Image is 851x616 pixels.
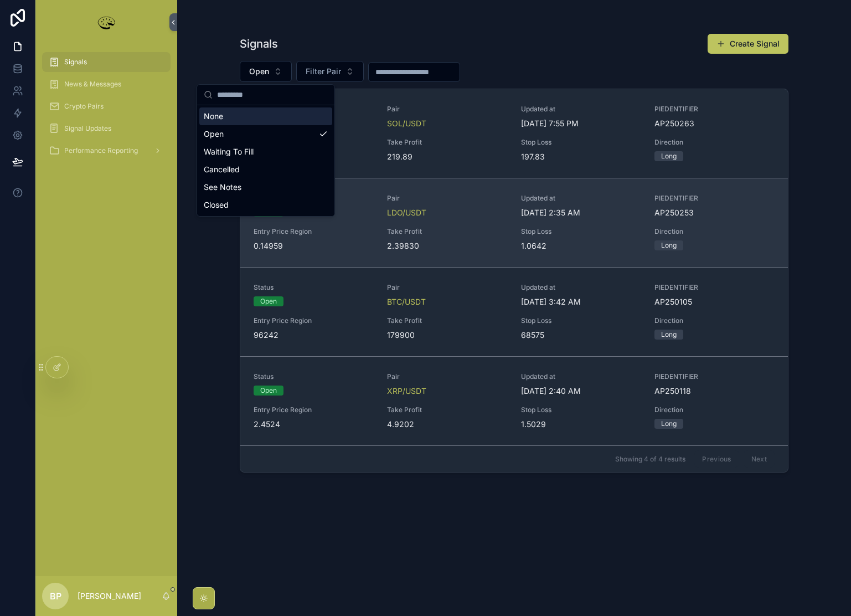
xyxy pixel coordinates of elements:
[521,296,641,307] span: [DATE] 3:42 AM
[387,405,507,414] span: Take Profit
[521,194,641,203] span: Updated at
[654,227,775,236] span: Direction
[387,151,507,162] span: 219.89
[661,330,677,340] div: Long
[654,372,775,381] span: PIEDENTIFIER
[254,240,374,251] span: 0.14959
[240,178,788,267] a: StatusOpenPairLDO/USDTUpdated at[DATE] 2:35 AMPIEDENTIFIERAP250253Entry Price Region0.14959Take P...
[387,227,507,236] span: Take Profit
[306,66,341,77] span: Filter Pair
[615,455,685,464] span: Showing 4 of 4 results
[387,386,426,397] a: XRP/USDT
[64,124,111,133] span: Signal Updates
[240,267,788,356] a: StatusOpenPairBTC/USDTUpdated at[DATE] 3:42 AMPIEDENTIFIERAP250105Entry Price Region96242Take Pro...
[240,356,788,445] a: StatusOpenPairXRP/USDTUpdated at[DATE] 2:40 AMPIEDENTIFIERAP250118Entry Price Region2.4524Take Pr...
[654,138,775,147] span: Direction
[199,161,332,178] div: Cancelled
[199,107,332,125] div: None
[654,405,775,414] span: Direction
[197,105,334,216] div: Suggestions
[521,151,641,162] span: 197.83
[254,283,374,292] span: Status
[254,372,374,381] span: Status
[654,386,775,397] span: AP250118
[42,119,171,138] a: Signal Updates
[387,105,507,114] span: Pair
[199,178,332,196] div: See Notes
[387,118,426,129] a: SOL/USDT
[240,36,278,52] h1: Signals
[64,146,138,155] span: Performance Reporting
[654,194,775,203] span: PIEDENTIFIER
[654,296,775,307] span: AP250105
[521,330,641,341] span: 68575
[199,196,332,214] div: Closed
[64,102,104,111] span: Crypto Pairs
[387,194,507,203] span: Pair
[521,283,641,292] span: Updated at
[654,316,775,325] span: Direction
[387,296,426,307] a: BTC/USDT
[521,118,641,129] span: [DATE] 7:55 PM
[654,283,775,292] span: PIEDENTIFIER
[387,372,507,381] span: Pair
[521,419,641,430] span: 1.5029
[387,419,507,430] span: 4.9202
[42,96,171,116] a: Crypto Pairs
[42,141,171,161] a: Performance Reporting
[42,74,171,94] a: News & Messages
[50,589,61,603] span: BP
[661,240,677,250] div: Long
[260,296,277,306] div: Open
[387,138,507,147] span: Take Profit
[240,89,788,178] a: StatusOpenPairSOL/USDTUpdated at[DATE] 7:55 PMPIEDENTIFIERAP250263Entry Price Region206.45Take Pr...
[654,207,775,218] span: AP250253
[661,419,677,429] div: Long
[387,330,507,341] span: 179900
[78,591,141,602] p: [PERSON_NAME]
[521,138,641,147] span: Stop Loss
[521,405,641,414] span: Stop Loss
[521,207,641,218] span: [DATE] 2:35 AM
[254,419,374,430] span: 2.4524
[35,44,177,175] div: scrollable content
[387,240,507,251] span: 2.39830
[64,80,121,89] span: News & Messages
[254,316,374,325] span: Entry Price Region
[708,34,788,54] button: Create Signal
[521,372,641,381] span: Updated at
[521,386,641,397] span: [DATE] 2:40 AM
[654,105,775,114] span: PIEDENTIFIER
[661,151,677,161] div: Long
[64,58,87,66] span: Signals
[199,125,332,143] div: Open
[249,66,269,77] span: Open
[260,386,277,396] div: Open
[387,316,507,325] span: Take Profit
[654,118,775,129] span: AP250263
[254,227,374,236] span: Entry Price Region
[199,143,332,161] div: Waiting To Fill
[254,330,374,341] span: 96242
[387,283,507,292] span: Pair
[240,61,292,82] button: Select Button
[296,61,364,82] button: Select Button
[521,105,641,114] span: Updated at
[42,52,171,72] a: Signals
[521,316,641,325] span: Stop Loss
[521,240,641,251] span: 1.0642
[521,227,641,236] span: Stop Loss
[95,13,117,31] img: App logo
[254,405,374,414] span: Entry Price Region
[387,207,426,218] a: LDO/USDT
